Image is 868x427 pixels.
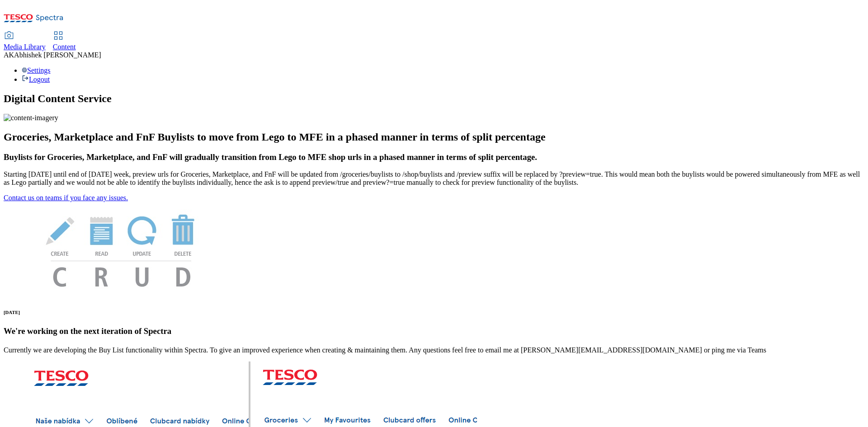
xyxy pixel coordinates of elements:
[4,32,46,51] a: Media Library
[4,152,864,162] h3: Buylists for Groceries, Marketplace, and FnF will gradually transition from Lego to MFE shop urls...
[4,51,14,59] span: AK
[53,43,76,51] span: Content
[22,66,51,74] a: Settings
[4,93,864,105] h1: Digital Content Service
[4,326,864,336] h3: We're working on the next iteration of Spectra
[4,114,58,122] img: content-imagery
[22,75,50,83] a: Logout
[14,51,101,59] span: Abhishek [PERSON_NAME]
[53,32,76,51] a: Content
[4,194,128,202] a: Contact us on teams if you face any issues.
[4,43,46,51] span: Media Library
[4,131,864,143] h2: Groceries, Marketplace and FnF Buylists to move from Lego to MFE in a phased manner in terms of s...
[4,170,864,187] p: Starting [DATE] until end of [DATE] week, preview urls for Groceries, Marketplace, and FnF will b...
[4,346,864,354] p: Currently we are developing the Buy List functionality within Spectra. To give an improved experi...
[4,202,239,296] img: News Image
[4,310,864,315] h6: [DATE]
